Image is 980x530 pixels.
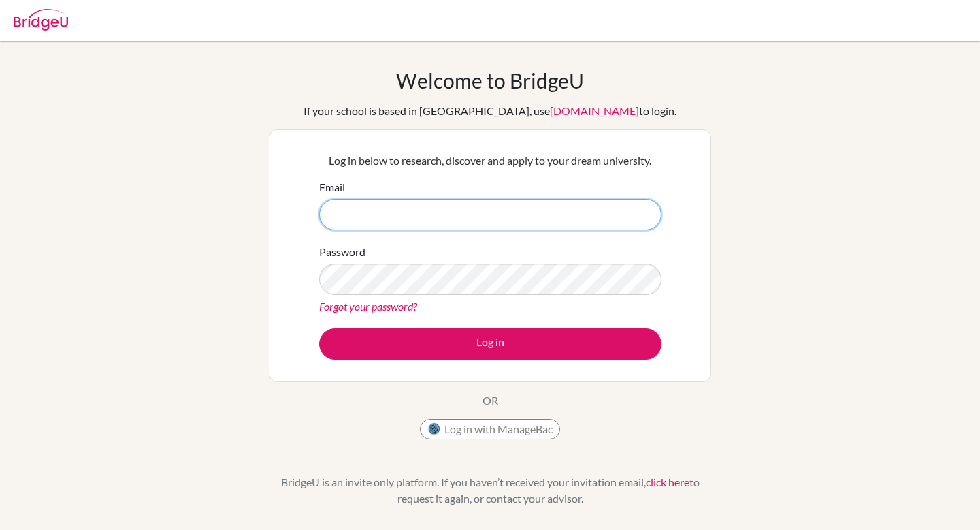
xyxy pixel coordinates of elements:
[304,103,676,119] div: If your school is based in [GEOGRAPHIC_DATA], use to login.
[319,300,417,313] a: Forgot your password?
[420,419,560,439] button: Log in with ManageBac
[319,153,661,169] p: Log in below to research, discover and apply to your dream university.
[550,104,639,117] a: [DOMAIN_NAME]
[14,9,68,31] img: Bridge-U
[319,328,661,360] button: Log in
[319,179,345,196] label: Email
[646,476,689,488] a: click here
[396,68,584,93] h1: Welcome to BridgeU
[319,244,365,260] label: Password
[483,392,498,409] p: OR
[269,474,711,507] p: BridgeU is an invite only platform. If you haven’t received your invitation email, to request it ...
